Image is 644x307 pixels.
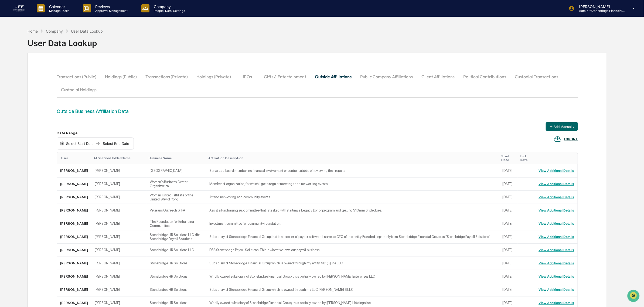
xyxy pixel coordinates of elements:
td: [DATE] [499,178,518,191]
a: Powered byPylon [38,91,65,95]
td: [PERSON_NAME] [57,230,91,244]
td: [DATE] [499,270,518,283]
p: People, Data, Settings [149,9,188,13]
button: Custodial Transactions [510,70,563,83]
td: [DATE] [499,204,518,217]
button: View Additional Details [539,166,574,175]
span: Data Lookup [11,78,34,84]
button: Holdings (Public) [101,70,141,83]
button: Public Company Affiliations [356,70,417,83]
p: Calendar [45,4,72,9]
button: Client Affiliations [417,70,459,83]
td: [PERSON_NAME] [91,164,146,178]
p: Manage Tasks [45,9,72,13]
td: [PERSON_NAME] [91,244,146,257]
td: Subsidiary of Stonebridge Financial Group which is owned through my entity 401(K)line LLC. [206,257,499,270]
td: [PERSON_NAME] [91,204,146,217]
td: [PERSON_NAME] [57,283,91,296]
td: [DATE] [499,164,518,178]
div: Affiliation Description [209,156,497,160]
img: 1746055101610-c473b297-6a78-478c-a979-82029cc54cd1 [5,41,15,51]
td: [GEOGRAPHIC_DATA] [146,164,206,178]
td: [PERSON_NAME] [91,257,146,270]
button: View Additional Details [539,259,574,268]
td: The Foundation for Enhancing Communities [146,217,206,230]
div: End Date [520,154,533,162]
p: How can we help? [5,11,98,20]
div: Select Start Date [65,141,95,146]
td: Attend networking and community events [206,191,499,204]
td: [PERSON_NAME] [91,191,146,204]
img: arrow right [96,141,100,146]
a: 🖐️Preclearance [3,66,37,76]
button: Outside Affiliations [311,70,356,83]
td: [DATE] [499,257,518,270]
button: Start new chat [92,43,98,49]
button: IPOs [235,70,260,83]
button: Holdings (Private) [192,70,235,83]
td: Stonebridge HR Solutions [146,283,206,296]
div: Business Name [149,156,204,160]
button: Gifts & Entertainment [260,70,311,83]
button: View Additional Details [539,285,574,294]
div: Start new chat [18,41,88,47]
button: Transactions (Public) [57,70,101,83]
td: Subsidiary of Stonebridge Financial Group that is a reseller of paycor software. I serve as CFO o... [206,230,499,244]
div: We're available if you need us! [18,47,68,51]
td: Subsidiary of Stonebridge Financial Group which is owned through my LLC [PERSON_NAME] 6 LLC. [206,283,499,296]
button: Custodial Holdings [57,83,101,96]
div: Outside Business Affiliation Data [57,108,578,114]
td: [PERSON_NAME] [57,191,91,204]
td: [DATE] [499,244,518,257]
button: View Additional Details [539,193,574,202]
img: calendar [60,141,64,146]
div: 🖐️ [5,69,10,73]
td: [DATE] [499,230,518,244]
div: User [61,156,89,160]
iframe: Open customer support [627,289,641,304]
td: [PERSON_NAME] [91,283,146,296]
button: Transactions (Private) [141,70,192,83]
button: View Additional Details [539,233,574,241]
td: [PERSON_NAME] [57,217,91,230]
td: [PERSON_NAME] [91,217,146,230]
div: Affiliation Holder Name [94,156,144,160]
td: [PERSON_NAME] [57,164,91,178]
div: Start Date [502,154,516,162]
span: Attestations [45,68,67,73]
button: View Additional Details [539,219,574,228]
div: secondary tabs example [57,70,578,96]
a: 🗄️Attestations [37,66,69,76]
td: Veterans Outreach of PA [146,204,206,217]
div: Home [28,29,38,33]
td: [PERSON_NAME] [57,204,91,217]
div: Company [46,29,63,33]
button: Add Manually [546,122,578,131]
td: Member of organization, for which I go to regular meetings and networking events. [206,178,499,191]
div: Date Range [57,131,134,135]
td: DBA Stonebridge Payroll Solutions. This is where we own our payroll business [206,244,499,257]
td: Investment committee for community foundation. [206,217,499,230]
p: Reviews [91,4,131,9]
td: [PERSON_NAME] [57,270,91,283]
td: [PERSON_NAME] [57,244,91,257]
td: [PERSON_NAME] [91,270,146,283]
td: Wholly owned subsidiary of Stonebridge Financial Group, thus partially owned by [PERSON_NAME] Ent... [206,270,499,283]
div: User Data Lookup [28,34,103,48]
td: Stonebridge HR Solutions LLC dba Stonebridge Payroll Solutions. [146,230,206,244]
td: Women United (affiliate of the United Way of York) [146,191,206,204]
img: logo [13,4,26,13]
img: EXPORT [554,135,562,143]
div: EXPORT [564,137,578,141]
td: [DATE] [499,191,518,204]
td: [PERSON_NAME] [57,257,91,270]
td: [DATE] [499,283,518,296]
td: Serve as a board member; no financial involvement or control outside of reviewing their reports. [206,164,499,178]
div: 🗄️ [39,69,43,73]
td: Stonebridge HR Solutions LLC [146,244,206,257]
div: Select End Date [101,141,131,146]
td: [PERSON_NAME] [91,178,146,191]
td: Women's Business Center Organization [146,178,206,191]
